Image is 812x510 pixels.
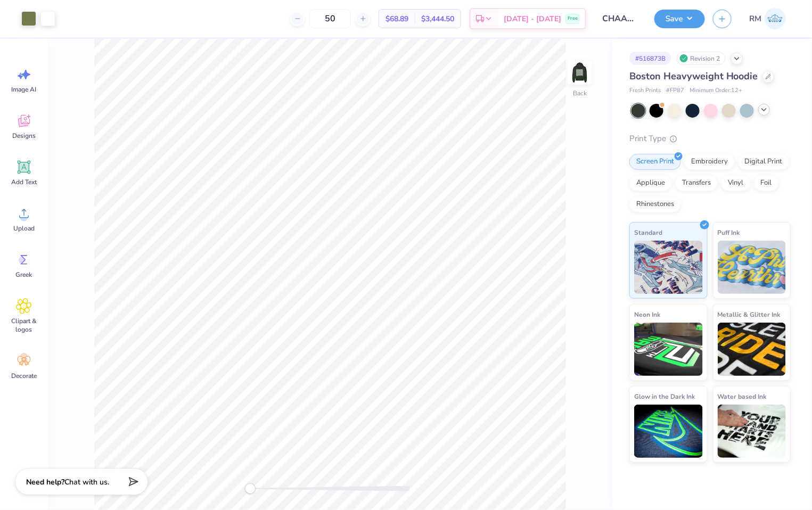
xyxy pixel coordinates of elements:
span: Upload [13,224,35,233]
div: Transfers [675,175,718,191]
input: Untitled Design [594,8,646,29]
span: Fresh Prints [629,86,661,95]
span: Greek [16,270,32,279]
span: Water based Ink [718,391,767,402]
span: Clipart & logos [6,317,42,334]
img: Metallic & Glitter Ink [718,323,786,376]
div: Rhinestones [629,196,681,212]
button: Save [654,10,705,28]
span: RM [750,13,762,25]
div: Digital Print [738,154,790,170]
span: Neon Ink [634,309,660,320]
span: Metallic & Glitter Ink [718,309,781,320]
div: Back [573,88,587,98]
div: Accessibility label [245,483,256,494]
span: # FP87 [666,86,684,95]
div: Foil [754,175,779,191]
span: Glow in the Dark Ink [634,391,695,402]
span: Standard [634,227,662,238]
img: Neon Ink [634,323,703,376]
span: $68.89 [386,13,408,24]
img: Glow in the Dark Ink [634,405,703,458]
span: [DATE] - [DATE] [504,13,561,24]
span: Free [568,15,578,22]
span: Decorate [11,372,37,380]
input: – – [309,9,351,28]
div: Print Type [629,133,791,145]
span: Chat with us. [64,477,109,487]
span: Puff Ink [718,227,740,238]
img: Puff Ink [718,241,786,294]
span: Designs [12,131,36,140]
span: Add Text [11,178,37,186]
div: # 516873B [629,52,671,65]
a: RM [745,8,791,29]
img: Back [569,62,590,83]
div: Embroidery [684,154,735,170]
img: Ronald Manipon [765,8,786,29]
div: Applique [629,175,672,191]
strong: Need help? [26,477,64,487]
div: Vinyl [721,175,751,191]
span: Image AI [12,85,37,94]
div: Screen Print [629,154,681,170]
div: Revision 2 [677,52,726,65]
span: Boston Heavyweight Hoodie [629,70,758,83]
span: Minimum Order: 12 + [690,86,743,95]
span: $3,444.50 [421,13,454,24]
img: Water based Ink [718,405,786,458]
img: Standard [634,241,703,294]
